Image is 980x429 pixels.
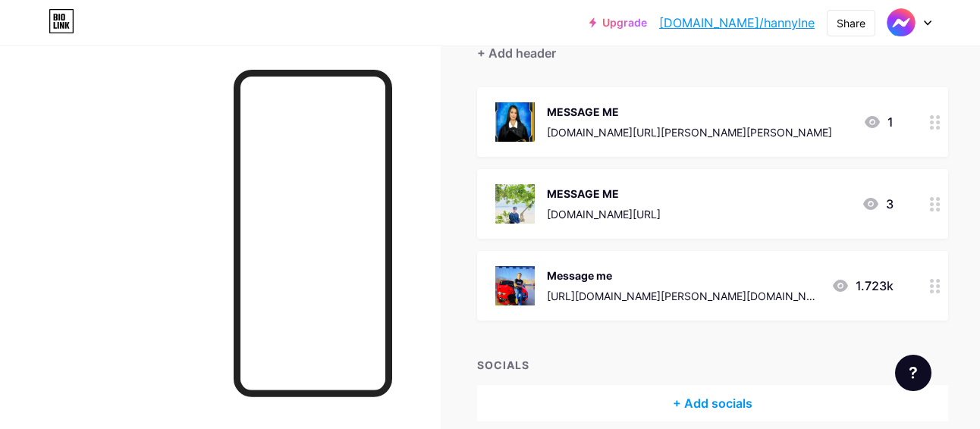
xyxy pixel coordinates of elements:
div: [URL][DOMAIN_NAME][PERSON_NAME][DOMAIN_NAME][PERSON_NAME] [547,288,819,304]
div: + Add header [477,44,556,62]
img: MESSAGE ME [495,102,535,142]
div: + Add socials [477,385,948,421]
img: Message me [495,266,535,305]
div: Share [837,15,865,31]
div: 3 [862,195,894,213]
a: [DOMAIN_NAME]/hannylne [659,14,815,32]
img: MESSAGE ME [495,184,535,224]
div: MESSAGE ME [547,186,661,202]
a: Upgrade [589,17,647,29]
div: [DOMAIN_NAME][URL][PERSON_NAME][PERSON_NAME] [547,124,832,140]
div: Message me [547,268,819,283]
div: MESSAGE ME [547,104,832,120]
div: 1 [863,113,894,131]
div: SOCIALS [477,357,948,373]
img: Hannyln estrera [887,8,916,37]
div: [DOMAIN_NAME][URL] [547,206,661,222]
div: 1.723k [831,277,894,295]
